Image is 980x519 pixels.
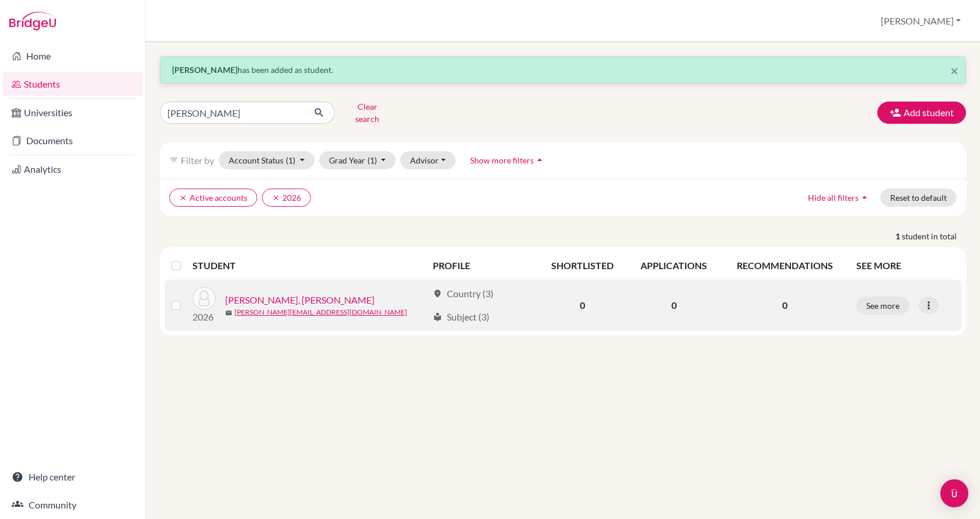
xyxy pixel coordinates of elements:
span: × [950,62,958,79]
i: filter_list [169,155,178,165]
td: 0 [627,280,721,331]
span: student in total [902,230,966,242]
button: Clear search [335,97,400,128]
i: clear [179,194,187,202]
button: Add student [877,102,966,124]
a: Home [2,44,143,68]
a: [PERSON_NAME], [PERSON_NAME] [225,293,374,307]
button: Close [950,64,958,78]
a: Documents [2,129,143,152]
button: [PERSON_NAME] [876,10,966,32]
i: arrow_drop_up [534,154,545,166]
th: STUDENT [192,252,426,280]
button: Grad Year(1) [319,151,396,169]
a: Students [2,72,143,96]
button: Advisor [400,151,456,169]
i: clear [272,194,280,202]
th: PROFILE [426,252,538,280]
strong: 1 [895,230,902,242]
span: location_on [433,289,442,298]
th: RECOMMENDATIONS [721,252,849,280]
i: arrow_drop_up [859,191,870,203]
span: (1) [286,155,295,165]
img: Bridge-U [9,12,56,30]
input: Find student by name... [160,102,304,124]
a: Community [2,493,143,517]
button: Hide all filtersarrow_drop_up [798,189,880,207]
button: Reset to default [880,189,957,207]
a: Help center [2,465,143,489]
strong: [PERSON_NAME] [172,65,237,75]
span: mail [225,309,232,316]
button: Show more filtersarrow_drop_up [460,151,555,169]
p: 0 [728,298,842,312]
p: has been added as student. [172,64,954,76]
img: Marián, Hanna [192,287,216,310]
span: (1) [367,155,377,165]
div: Subject (3) [433,310,489,324]
button: Account Status(1) [219,151,314,169]
div: Country (3) [433,287,494,301]
span: Hide all filters [808,193,859,203]
p: 2026 [192,310,216,324]
td: 0 [538,280,627,331]
a: Universities [2,101,143,124]
th: SHORTLISTED [538,252,627,280]
button: See more [856,297,909,315]
th: APPLICATIONS [627,252,721,280]
a: [PERSON_NAME][EMAIL_ADDRESS][DOMAIN_NAME] [235,307,407,318]
span: Filter by [181,155,214,166]
button: clearActive accounts [169,189,257,207]
span: Show more filters [470,155,534,165]
button: clear2026 [262,189,311,207]
a: Analytics [2,158,143,181]
div: Open Intercom Messenger [940,479,968,507]
span: local_library [433,312,442,322]
th: SEE MORE [849,252,961,280]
